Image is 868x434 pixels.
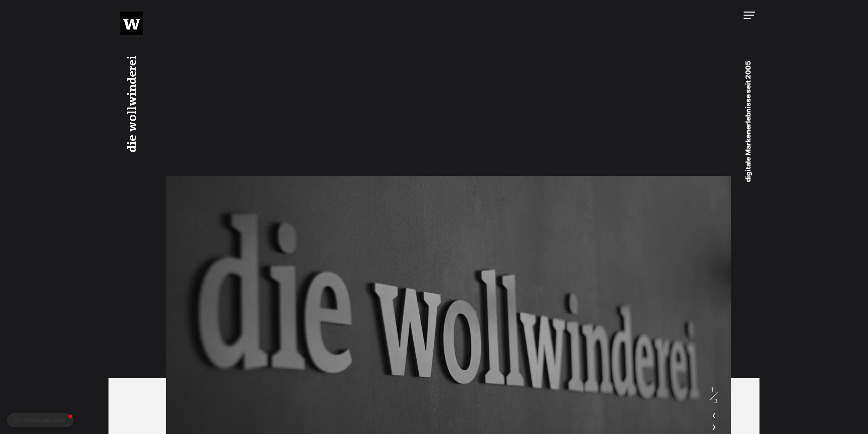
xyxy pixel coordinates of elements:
span: 1 [711,387,718,393]
span: / [709,393,720,398]
span: 3 [711,398,718,404]
p: digitale Markenerlebnisse seit 2005 [731,39,765,205]
img: Logo wollwinder [123,19,140,30]
h1: die wollwinderei [123,46,146,162]
button: WhatsApp Chat [7,413,74,427]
